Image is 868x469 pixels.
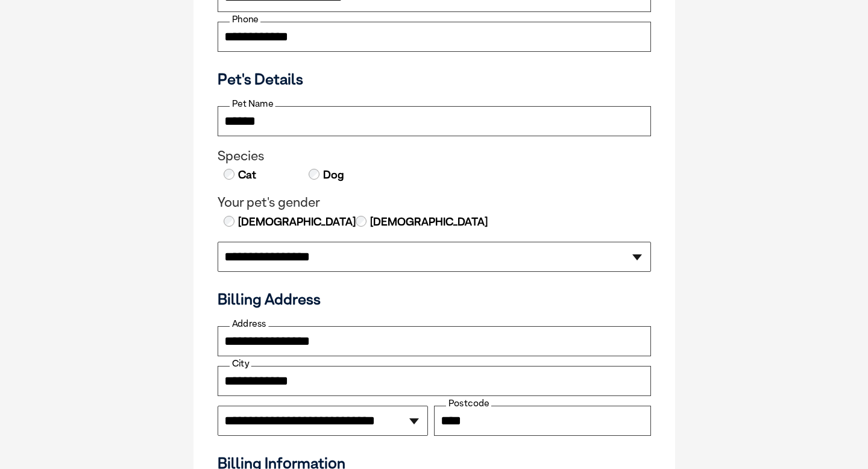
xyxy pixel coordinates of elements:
[322,167,344,183] label: Dog
[218,290,651,308] h3: Billing Address
[218,195,651,210] legend: Your pet's gender
[213,70,656,88] h3: Pet's Details
[446,398,491,409] label: Postcode
[230,14,260,25] label: Phone
[369,214,488,230] label: [DEMOGRAPHIC_DATA]
[230,318,268,329] label: Address
[218,148,651,164] legend: Species
[237,214,356,230] label: [DEMOGRAPHIC_DATA]
[230,358,251,369] label: City
[237,167,256,183] label: Cat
